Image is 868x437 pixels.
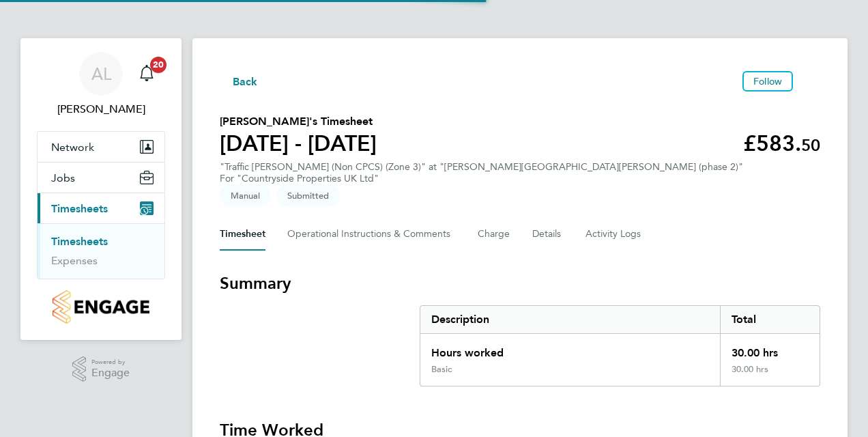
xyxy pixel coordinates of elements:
span: Timesheets [51,202,108,215]
span: Network [51,141,94,154]
a: Expenses [51,254,98,267]
button: Charge [478,218,510,251]
button: Follow [742,71,793,91]
img: countryside-properties-logo-retina.png [53,290,149,324]
div: "Traffic [PERSON_NAME] (Non CPCS) (Zone 3)" at "[PERSON_NAME][GEOGRAPHIC_DATA][PERSON_NAME] (phas... [220,161,743,184]
div: Timesheets [38,223,164,279]
button: Activity Logs [585,218,643,251]
a: Go to home page [37,290,165,324]
div: Total [720,306,820,333]
app-decimal: £583. [743,130,820,156]
button: Timesheets [38,193,164,223]
span: Adam Large [37,101,165,117]
a: Timesheets [51,235,108,248]
button: Jobs [38,163,164,193]
div: Description [420,306,720,333]
span: 50 [801,135,820,155]
span: This timesheet was manually created. [220,184,271,207]
button: Timesheets Menu [798,78,820,85]
button: Details [532,218,564,251]
nav: Main navigation [20,38,182,340]
span: 20 [150,57,167,73]
div: Summary [420,305,820,386]
h1: [DATE] - [DATE] [220,130,377,157]
h2: [PERSON_NAME]'s Timesheet [220,113,377,130]
h3: Summary [220,272,820,294]
button: Back [220,72,258,89]
div: Hours worked [420,334,720,364]
span: Powered by [91,356,130,368]
div: 30.00 hrs [720,334,820,364]
div: 30.00 hrs [720,364,820,386]
button: Operational Instructions & Comments [287,218,456,251]
span: Back [233,74,258,90]
div: Basic [431,364,452,375]
div: For "Countryside Properties UK Ltd" [220,173,743,184]
button: Network [38,132,164,162]
a: AL[PERSON_NAME] [37,52,165,117]
span: Engage [91,367,130,379]
span: Follow [753,75,782,87]
span: Jobs [51,171,75,184]
span: AL [91,65,111,83]
a: Powered byEngage [72,356,130,382]
span: This timesheet is Submitted. [276,184,340,207]
a: 20 [133,52,160,96]
button: Timesheet [220,218,265,251]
